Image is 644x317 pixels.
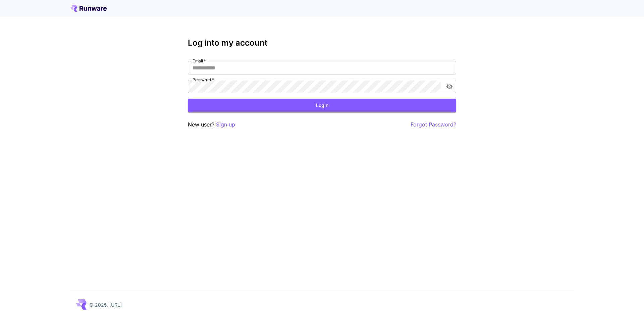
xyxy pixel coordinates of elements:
[443,81,455,93] button: toggle password visibility
[188,120,235,129] p: New user?
[188,38,456,48] h3: Log into my account
[188,99,456,112] button: Login
[193,77,214,83] label: Password
[193,58,206,64] label: Email
[411,120,456,129] button: Forgot Password?
[89,301,122,308] p: © 2025, [URL]
[216,120,235,129] button: Sign up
